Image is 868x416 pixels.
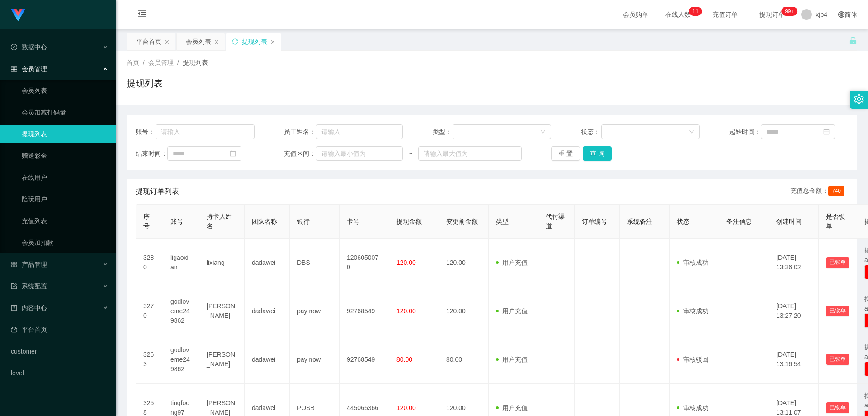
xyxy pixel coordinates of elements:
td: pay now [290,287,340,335]
span: 员工姓名： [284,127,316,137]
td: ligaoxian [163,239,199,287]
span: 审核成功 [677,307,708,315]
i: 图标: setting [854,94,864,104]
td: godloveme249862 [163,287,199,335]
div: 平台首页 [136,33,161,50]
i: 图标: close [214,39,219,45]
a: 会员加扣款 [22,234,108,252]
span: 订单编号 [582,218,607,225]
a: 会员列表 [22,81,108,100]
div: 提现列表 [242,33,267,50]
td: 3263 [136,335,163,384]
span: 是否锁单 [826,213,845,230]
i: 图标: down [689,129,694,135]
span: 类型： [433,127,453,137]
p: 1 [695,7,698,16]
span: 产品管理 [11,261,47,268]
span: 提现列表 [183,59,208,66]
span: 团队名称 [252,218,277,225]
td: 80.00 [439,335,489,384]
span: / [177,59,179,66]
span: 80.00 [396,356,412,363]
i: 图标: down [540,129,546,135]
i: 图标: unlock [849,37,857,45]
span: 系统备注 [627,218,652,225]
span: 起始时间： [729,127,761,137]
span: 首页 [127,59,139,66]
button: 已锁单 [826,306,849,316]
a: 提现列表 [22,125,108,143]
span: 120.00 [396,404,416,411]
td: DBS [290,239,340,287]
i: 图标: form [11,283,17,289]
span: 120.00 [396,307,416,315]
td: 120.00 [439,287,489,335]
span: 120.00 [396,259,416,266]
td: dadawei [245,335,290,384]
i: 图标: sync [232,38,238,45]
a: 在线用户 [22,168,108,186]
td: godloveme249862 [163,335,199,384]
span: 代付渠道 [546,213,565,230]
button: 重 置 [551,146,580,161]
span: 740 [828,186,844,196]
span: / [143,59,145,66]
span: 备注信息 [726,218,752,225]
a: 陪玩用户 [22,190,108,208]
td: 92768549 [340,335,389,384]
span: 类型 [496,218,509,225]
td: pay now [290,335,340,384]
p: 1 [693,7,696,16]
td: [PERSON_NAME] [199,335,245,384]
span: 提现金额 [396,218,422,225]
span: 卡号 [347,218,359,225]
span: 审核驳回 [677,356,708,363]
a: 图标: dashboard平台首页 [11,320,108,339]
td: [DATE] 13:16:54 [769,335,819,384]
h1: 提现列表 [127,77,163,90]
td: dadawei [245,287,290,335]
span: 在线人数 [661,11,695,18]
td: 3270 [136,287,163,335]
i: 图标: close [164,39,170,45]
span: 用户充值 [496,259,528,266]
div: 会员列表 [186,33,211,50]
td: lixiang [199,239,245,287]
button: 已锁单 [826,257,849,268]
span: 充值区间： [284,149,316,158]
span: 数据中心 [11,43,47,51]
span: 状态： [581,127,601,137]
button: 已锁单 [826,354,849,365]
span: 充值订单 [708,11,742,18]
div: 充值总金额： [790,186,848,197]
span: 用户充值 [496,356,528,363]
i: 图标: close [270,39,275,45]
input: 请输入 [316,124,403,139]
span: 账号 [170,218,183,225]
sup: 209 [781,7,797,16]
span: 序号 [143,213,150,230]
input: 请输入 [156,124,255,139]
span: 系统配置 [11,282,47,290]
span: 会员管理 [148,59,174,66]
i: 图标: profile [11,305,17,311]
i: 图标: appstore-o [11,261,17,268]
span: 结束时间： [136,149,167,158]
span: 创建时间 [776,218,802,225]
span: 会员管理 [11,65,47,72]
sup: 11 [689,7,702,16]
span: 内容中心 [11,304,47,311]
td: 92768549 [340,287,389,335]
i: 图标: calendar [230,150,236,157]
span: 提现订单列表 [136,186,179,197]
a: customer [11,342,108,360]
span: 审核成功 [677,259,708,266]
button: 已锁单 [826,402,849,413]
button: 查 询 [583,146,612,161]
i: 图标: calendar [823,129,830,135]
a: 会员加减打码量 [22,103,108,121]
span: 变更前金额 [446,218,478,225]
span: 提现订单 [755,11,789,18]
i: 图标: check-circle-o [11,44,17,50]
td: dadawei [245,239,290,287]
